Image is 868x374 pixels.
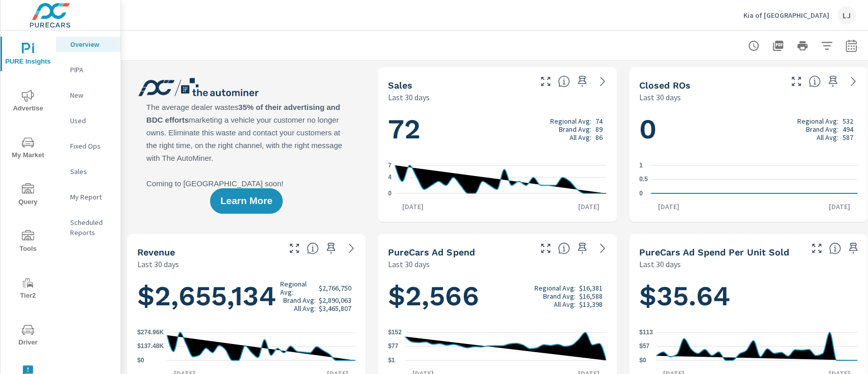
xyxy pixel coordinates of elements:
span: Tier2 [4,277,52,302]
text: $57 [639,342,649,350]
button: Make Fullscreen [537,240,554,256]
h1: 0 [639,112,857,147]
h5: Revenue [137,247,175,257]
div: PIPA [56,62,121,77]
p: $2,890,063 [319,296,351,304]
span: Number of vehicles sold by the dealership over the selected date range. [Source: This data is sou... [558,75,570,88]
text: $137.48K [137,343,164,350]
h5: Sales [388,80,412,91]
h1: $2,655,134 [137,279,355,313]
div: Fixed Ops [56,138,121,154]
button: Print Report [792,36,813,56]
p: 494 [843,125,853,133]
p: Scheduled Reports [70,217,112,238]
span: My Market [4,136,52,161]
text: 0 [639,190,643,197]
div: Used [56,113,121,128]
p: Fixed Ops [70,141,112,151]
p: Brand Avg: [559,125,591,133]
p: [DATE] [395,202,431,212]
button: Make Fullscreen [286,240,303,256]
p: Last 30 days [639,258,681,270]
div: Scheduled Reports [56,215,121,240]
p: Last 30 days [639,91,681,103]
button: Make Fullscreen [788,73,804,90]
span: Total cost of media for all PureCars channels for the selected dealership group over the selected... [558,242,570,254]
p: 74 [595,117,603,125]
button: Make Fullscreen [537,73,554,90]
p: 89 [595,125,603,133]
a: See more details in report [845,73,861,90]
text: 4 [388,174,392,181]
span: Save this to your personalized report [825,73,841,90]
p: $3,465,807 [319,304,351,312]
div: My Report [56,189,121,205]
p: Last 30 days [388,258,430,270]
text: $152 [388,329,402,336]
span: Number of Repair Orders Closed by the selected dealership group over the selected time range. [So... [809,75,821,88]
p: [DATE] [571,202,607,212]
span: Save this to your personalized report [574,240,590,256]
p: Used [70,116,112,126]
h5: Closed ROs [639,80,691,91]
p: Regional Avg: [797,117,839,125]
h1: 72 [388,112,606,147]
p: 532 [843,117,853,125]
p: $16,381 [579,284,603,292]
div: LJ [837,6,856,24]
h1: $2,566 [388,279,606,313]
p: [DATE] [651,202,686,212]
p: Last 30 days [137,258,179,270]
span: Average cost of advertising per each vehicle sold at the dealer over the selected date range. The... [829,242,841,254]
a: See more details in report [594,240,611,256]
p: 86 [595,133,603,141]
span: Advertise [4,90,52,114]
p: Regional Avg: [280,280,316,296]
p: $16,588 [579,292,603,300]
p: Overview [70,39,112,49]
div: New [56,88,121,103]
div: Sales [56,164,121,179]
text: 1 [639,162,643,169]
text: 0 [388,190,392,197]
p: Brand Avg: [806,125,839,133]
p: All Avg: [570,133,591,141]
text: 0.5 [639,176,648,183]
p: Regional Avg: [550,117,591,125]
p: 587 [843,133,853,141]
span: Save this to your personalized report [323,240,339,256]
text: $0 [639,357,646,364]
p: [DATE] [822,202,857,212]
div: Overview [56,37,121,52]
p: New [70,90,112,100]
a: See more details in report [343,240,360,256]
h5: PureCars Ad Spend [388,247,474,257]
span: Total sales revenue over the selected date range. [Source: This data is sourced from the dealer’s... [307,242,319,254]
text: $0 [137,357,144,364]
text: $113 [639,329,653,336]
span: Learn More [220,196,272,206]
p: All Avg: [294,304,316,312]
span: Save this to your personalized report [845,240,861,256]
text: 7 [388,162,392,169]
p: Brand Avg: [543,292,575,300]
p: Kia of [GEOGRAPHIC_DATA] [743,11,829,20]
p: PIPA [70,65,112,75]
p: My Report [70,192,112,202]
button: Select Date Range [841,36,861,56]
span: PURE Insights [4,43,52,68]
text: $274.96K [137,329,164,336]
p: Regional Avg: [534,284,575,292]
p: Last 30 days [388,91,430,103]
p: All Avg: [553,300,575,308]
text: $1 [388,357,395,364]
a: See more details in report [594,73,611,90]
span: Driver [4,324,52,349]
p: All Avg: [817,133,839,141]
p: Sales [70,166,112,177]
button: Make Fullscreen [809,240,825,256]
p: $2,766,750 [319,284,351,292]
h1: $35.64 [639,279,857,313]
span: Tools [4,230,52,255]
p: $13,398 [579,300,603,308]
